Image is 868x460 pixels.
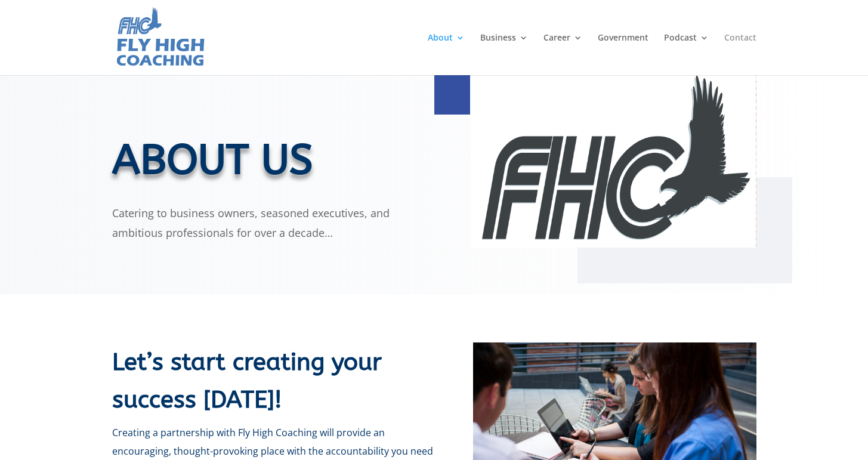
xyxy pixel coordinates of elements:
[724,33,756,75] a: Contact
[480,33,528,75] a: Business
[112,348,382,413] span: Let’s start creating your success [DATE]!
[664,33,709,75] a: Podcast
[428,33,465,75] a: About
[112,203,434,242] p: Catering to business owners, seasoned executives, and ambitious professionals for over a decade…
[112,135,313,184] span: ABOUT US
[115,6,206,69] img: Fly High Coaching
[598,33,648,75] a: Government
[543,33,582,75] a: Career
[470,70,756,248] img: Fly High Coaching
